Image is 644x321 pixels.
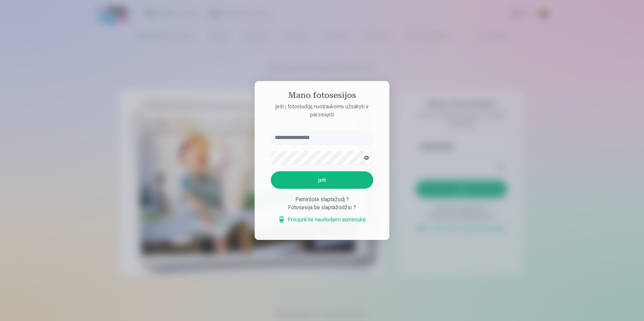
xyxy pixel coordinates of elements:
button: Įeiti [271,171,373,189]
p: Įeiti į fotostudiją nuotraukoms užsakyti ir parsisiųsti [264,103,380,119]
h4: Mano fotosesijos [264,91,380,103]
a: Prisijunkite naudodami asmenukę [278,216,366,224]
div: Pamiršote slaptažodį ? [271,195,373,204]
div: Fotosesija be slaptažodžio ? [271,204,373,212]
